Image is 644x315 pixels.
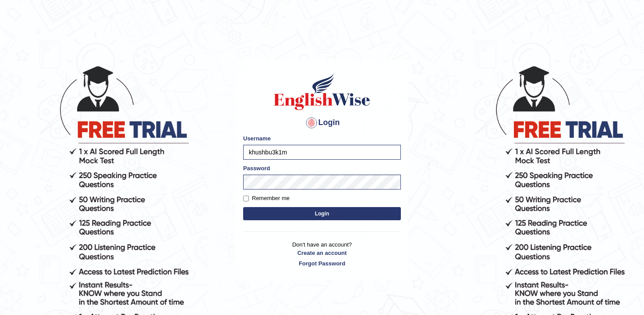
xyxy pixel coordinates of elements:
a: Create an account [243,249,401,257]
button: Login [243,207,401,220]
label: Username [243,134,271,143]
img: Logo of English Wise sign in for intelligent practice with AI [272,72,372,111]
label: Remember me [243,194,290,203]
input: Remember me [243,196,249,201]
h4: Login [243,116,401,130]
p: Don't have an account? [243,240,401,268]
a: Forgot Password [243,259,401,268]
label: Password [243,164,270,172]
